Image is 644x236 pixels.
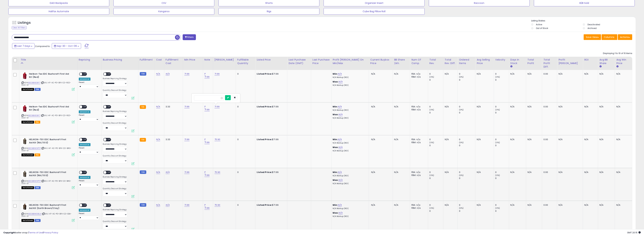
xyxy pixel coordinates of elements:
[559,58,581,65] div: Profit [PERSON_NAME]
[21,171,75,189] div: ASIN:
[459,171,475,174] div: 0
[79,176,90,179] div: Amazon AI
[103,58,137,62] div: Business Pricing
[459,78,475,81] div: 0
[156,72,160,76] a: N/A
[477,72,491,75] div: N/A
[588,23,600,26] label: Deactivated
[459,58,474,65] div: Ordered Items
[543,58,556,69] div: Total Profit Diff.
[79,143,90,146] div: Amazon AI
[584,105,595,108] div: N/A
[29,105,70,112] b: Helikon-Tex EDC Bushcraft First Aid Kit (Red)
[599,65,601,68] small: Avg BB Share.
[21,138,28,145] img: 317jUnTSr0L._SL40_.jpg
[445,204,455,207] div: N/A
[21,204,75,221] div: ASIN:
[140,203,146,207] small: FBM
[333,117,366,119] p: N/A Markup (ROI)
[35,121,40,124] span: FBA
[338,203,342,207] a: N/A
[459,76,464,78] small: (0%)
[430,111,443,114] div: 0
[333,138,338,141] b: Min:
[21,147,72,152] span: | SKU: HF-AC-PO-BFK-CD-BRG-000-01
[430,108,434,111] small: (0%)
[338,105,342,108] a: N/A
[394,171,408,174] div: N/A
[103,77,127,80] label: Business Repricing Strategy:
[204,105,210,111] a: P 71.99
[214,138,220,141] a: 75.90
[257,105,285,108] div: $71.99
[140,72,146,76] small: FBM
[495,204,509,207] div: 0
[411,138,425,141] div: FBA: n/a
[495,171,509,174] div: 0
[21,171,28,177] img: 317jUnTSr0L._SL40_.jpg
[495,58,508,62] div: Velocity
[371,72,375,75] span: N/A
[333,142,366,144] p: N/A Markup (ROI)
[140,138,146,142] small: FBA
[331,57,369,70] th: The percentage added to the cost of goods (COGS) that forms the calculator for Min & Max prices.
[21,154,34,156] span: All listings that are currently out of stock and unavailable for purchase on Amazon
[411,105,425,108] div: FBA: n/a
[333,146,339,149] b: Max:
[214,72,220,76] a: 71.99
[140,58,153,62] div: Fulfillment
[237,58,254,65] div: Fulfillable Quantity
[184,58,202,62] div: Min Price
[510,138,524,141] div: N/A
[82,171,88,174] span: OFF
[495,144,509,147] div: 0
[430,204,443,207] div: 0
[103,209,127,211] label: Business Repricing Strategy:
[459,141,464,144] small: (0%)
[543,138,555,141] div: 0.00
[28,147,41,150] a: B0DB8W9PTP
[79,58,100,62] div: Repricing
[43,231,58,234] a: Privacy Policy
[214,105,220,108] a: 71.99
[204,171,210,177] a: P 71.99
[237,138,253,141] div: 0
[79,81,99,89] div: Preset:
[214,58,234,62] div: [PERSON_NAME]
[333,203,338,207] b: Min:
[445,72,455,75] div: N/A
[371,138,375,141] span: N/A
[237,105,253,108] div: 0
[430,72,443,75] div: 0
[257,138,272,141] b: Listed Price:
[79,110,90,113] div: Amazon AI
[35,186,41,189] span: FBM
[459,111,475,114] div: 0
[495,174,500,177] small: (0%)
[584,58,597,62] div: ROI
[445,105,455,108] div: N/A
[333,182,366,185] p: N/A Markup (ROI)
[599,72,612,75] div: N/A
[35,45,50,48] span: Compared to:
[477,171,491,174] div: N/A
[430,171,443,174] div: 0
[21,58,76,62] div: Title
[430,141,434,144] small: (0%)
[324,8,424,15] button: Cube Bag Pillow Roll
[599,171,612,174] div: N/A
[459,138,475,141] div: 0
[21,180,71,185] span: | SKU: HT-AC-PO-BFK-CD-BRG-000-01
[430,78,443,81] div: 0
[459,174,464,177] small: (0%)
[459,204,475,207] div: 0
[584,72,595,75] div: N/A
[339,113,343,116] a: N/A
[103,122,127,124] label: Quantity Discount Strategy:
[184,138,190,141] a: 71.99
[430,76,434,78] small: (0%)
[339,211,343,215] a: N/A
[543,204,555,207] div: 0.00
[333,72,338,75] b: Min:
[106,138,112,141] span: OFF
